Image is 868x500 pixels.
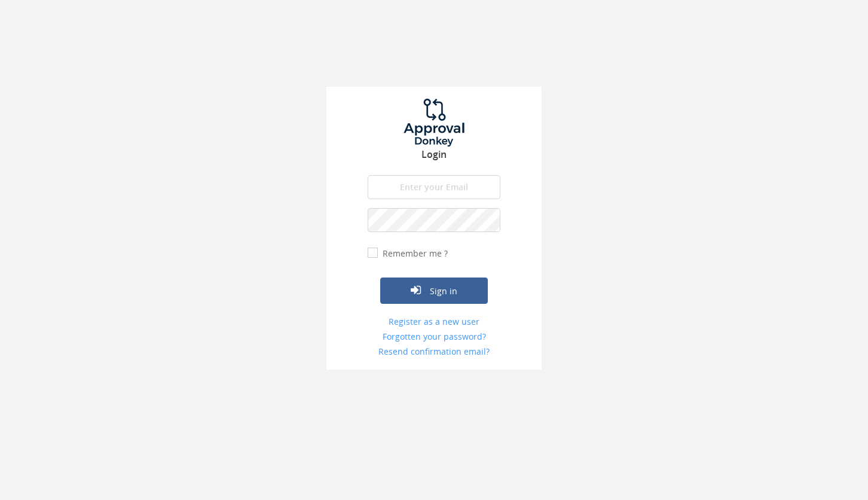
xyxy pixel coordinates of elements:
a: Resend confirmation email? [368,346,500,358]
button: Sign in [380,278,488,304]
input: Enter your Email [368,175,500,199]
a: Register as a new user [368,316,500,328]
img: logo.png [389,99,479,147]
label: Remember me ? [380,248,448,260]
a: Forgotten your password? [368,331,500,343]
h3: Login [326,150,542,160]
